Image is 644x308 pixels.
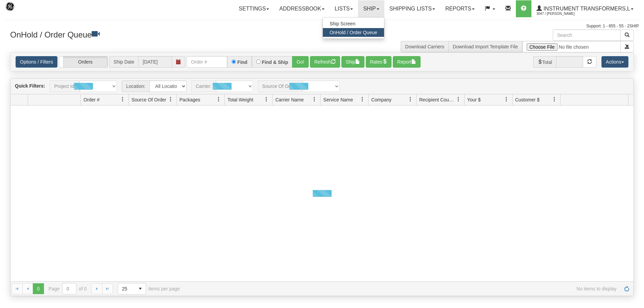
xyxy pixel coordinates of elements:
[118,283,180,294] span: items per page
[10,78,634,94] div: grid toolbar
[49,283,87,294] span: Page of 0
[553,29,621,41] input: Search
[384,0,440,17] a: Shipping lists
[187,56,227,68] input: Order #
[310,56,340,68] button: Refresh
[628,119,643,188] iframe: chat widget
[366,56,392,68] button: Rates
[16,56,57,68] a: Options / Filters
[515,96,540,103] span: Customer $
[536,10,587,17] span: 3047 / [PERSON_NAME]
[440,0,480,17] a: Reports
[234,0,274,17] a: Settings
[467,96,481,103] span: Your $
[122,285,131,292] span: 25
[405,44,444,49] a: Download Carriers
[323,96,353,103] span: Service Name
[262,60,288,65] label: Find & Ship
[330,21,355,26] span: Ship Screen
[109,56,138,68] span: Ship Date
[323,19,384,28] a: Ship Screen
[165,94,176,105] a: Source Of Order filter column settings
[5,23,639,29] div: Support: 1 - 855 - 55 - 2SHIP
[15,82,45,89] label: Quick Filters:
[261,94,272,105] a: Total Weight filter column settings
[620,29,634,41] button: Search
[542,6,630,11] span: Instrument Transformers,L
[118,283,146,294] span: Page sizes drop down
[371,96,391,103] span: Company
[5,2,40,19] img: logo3047.jpg
[358,0,384,17] a: Ship
[180,96,200,103] span: Packages
[531,0,639,17] a: Instrument Transformers,L 3047 / [PERSON_NAME]
[405,94,416,105] a: Company filter column settings
[330,30,377,35] span: OnHold / Order Queue
[522,41,621,52] input: Import
[275,96,304,103] span: Carrier Name
[533,56,556,68] span: Total
[330,0,358,17] a: Lists
[393,56,421,68] button: Report
[237,60,247,65] label: Find
[189,286,617,291] span: No items to display
[132,96,166,103] span: Source Of Order
[33,283,44,294] span: Page 0
[228,96,254,103] span: Total Weight
[59,56,108,67] label: Orders
[601,56,628,68] button: Actions
[213,94,224,105] a: Packages filter column settings
[292,56,309,68] button: Go!
[135,283,146,294] span: select
[10,29,317,39] h3: OnHold / Order Queue
[122,80,149,92] span: Location:
[117,94,128,105] a: Order # filter column settings
[274,0,330,17] a: Addressbook
[323,28,384,37] a: OnHold / Order Queue
[453,94,464,105] a: Recipient Country filter column settings
[501,94,512,105] a: Your $ filter column settings
[621,283,632,294] a: Refresh
[357,94,368,105] a: Service Name filter column settings
[549,94,560,105] a: Customer $ filter column settings
[341,56,364,68] button: Ship
[309,94,320,105] a: Carrier Name filter column settings
[453,44,518,49] a: Download Import Template File
[84,96,99,103] span: Order #
[419,96,456,103] span: Recipient Country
